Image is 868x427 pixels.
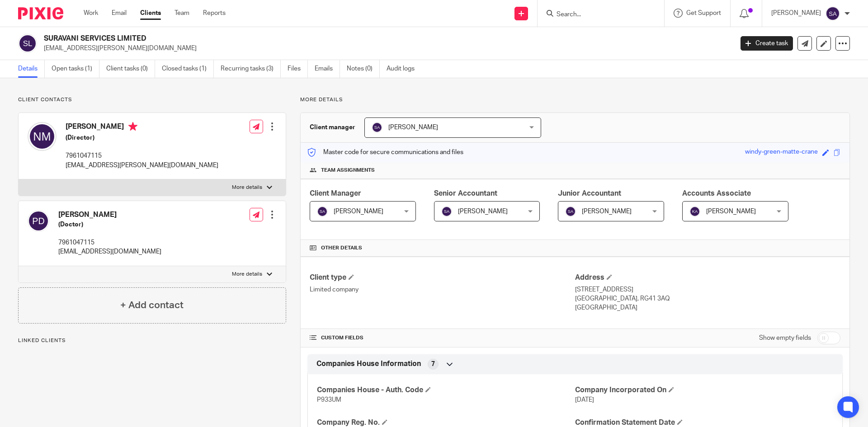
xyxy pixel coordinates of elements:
[347,60,380,78] a: Notes (0)
[317,397,341,403] span: P933UM
[321,244,362,252] span: Other details
[310,334,575,342] h4: CUSTOM FIELDS
[741,36,793,51] a: Create task
[575,273,840,282] h4: Address
[575,285,840,294] p: [STREET_ADDRESS]
[288,60,308,78] a: Files
[575,397,594,403] span: [DATE]
[66,151,218,160] p: 7961047115
[128,122,137,131] i: Primary
[556,11,637,19] input: Search
[310,285,575,294] p: Limited company
[310,123,355,132] h3: Client manager
[682,190,751,197] span: Accounts Associate
[575,385,833,395] h4: Company Incorporated On
[431,360,435,369] span: 7
[315,60,340,78] a: Emails
[558,190,621,197] span: Junior Accountant
[310,190,361,197] span: Client Manager
[434,190,497,197] span: Senior Accountant
[221,60,281,78] a: Recurring tasks (3)
[565,206,576,217] img: svg%3E
[317,385,575,395] h4: Companies House - Auth. Code
[58,210,161,220] h4: [PERSON_NAME]
[66,133,218,142] h5: (Director)
[388,124,438,131] span: [PERSON_NAME]
[18,96,286,103] p: Client contacts
[52,60,99,78] a: Open tasks (1)
[575,303,840,312] p: [GEOGRAPHIC_DATA]
[387,60,421,78] a: Audit logs
[120,298,184,312] h4: + Add contact
[321,167,375,174] span: Team assignments
[686,10,721,16] span: Get Support
[334,208,383,215] span: [PERSON_NAME]
[66,161,218,170] p: [EMAIL_ADDRESS][PERSON_NAME][DOMAIN_NAME]
[84,9,98,18] a: Work
[112,9,127,18] a: Email
[44,34,590,43] h2: SURAVANI SERVICES LIMITED
[575,294,840,303] p: [GEOGRAPHIC_DATA], RG41 3AQ
[18,337,286,344] p: Linked clients
[826,6,840,21] img: svg%3E
[316,359,421,369] span: Companies House Information
[689,206,700,217] img: svg%3E
[106,60,155,78] a: Client tasks (0)
[175,9,189,18] a: Team
[140,9,161,18] a: Clients
[441,206,452,217] img: svg%3E
[307,148,463,157] p: Master code for secure communications and files
[203,9,226,18] a: Reports
[759,333,811,343] label: Show empty fields
[582,208,632,215] span: [PERSON_NAME]
[372,122,382,133] img: svg%3E
[162,60,214,78] a: Closed tasks (1)
[66,122,218,133] h4: [PERSON_NAME]
[18,7,63,19] img: Pixie
[58,247,161,256] p: [EMAIL_ADDRESS][DOMAIN_NAME]
[745,147,818,158] div: windy-green-matte-crane
[232,271,262,278] p: More details
[28,210,49,232] img: svg%3E
[317,206,328,217] img: svg%3E
[232,184,262,191] p: More details
[18,60,45,78] a: Details
[28,122,57,151] img: svg%3E
[300,96,850,103] p: More details
[771,9,821,18] p: [PERSON_NAME]
[310,273,575,282] h4: Client type
[58,220,161,229] h5: (Doctor)
[58,238,161,247] p: 7961047115
[44,44,727,53] p: [EMAIL_ADDRESS][PERSON_NAME][DOMAIN_NAME]
[706,208,756,215] span: [PERSON_NAME]
[18,34,37,53] img: svg%3E
[458,208,508,215] span: [PERSON_NAME]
